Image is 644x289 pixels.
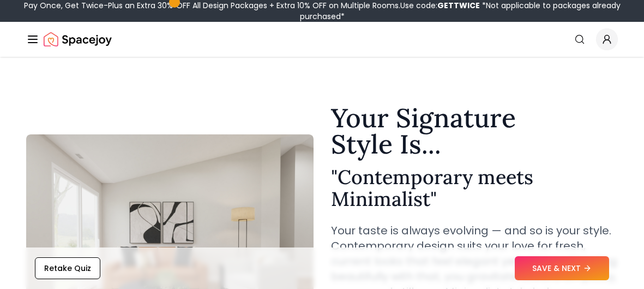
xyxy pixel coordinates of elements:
a: Spacejoy [44,28,112,50]
h1: Your Signature Style Is... [331,105,618,157]
button: Retake Quiz [35,257,100,279]
h2: " Contemporary meets Minimalist " [331,166,618,210]
button: SAVE & NEXT [515,256,609,280]
img: Spacejoy Logo [44,28,112,50]
nav: Global [26,22,618,57]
